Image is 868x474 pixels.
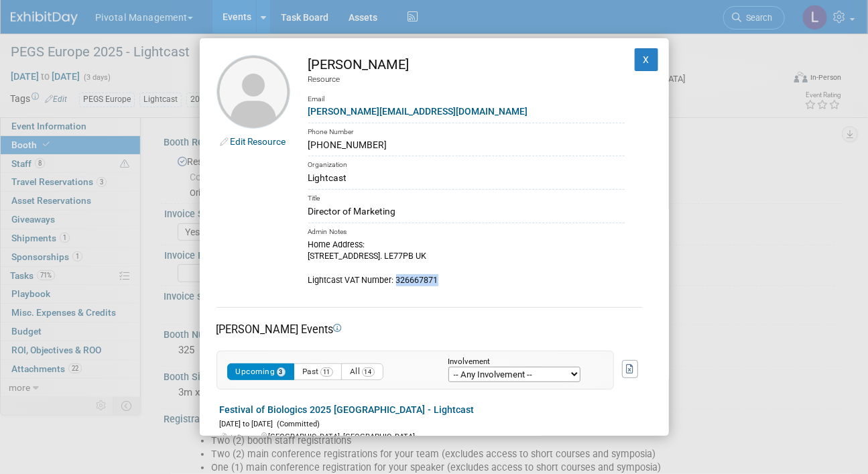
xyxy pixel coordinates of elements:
a: Edit Resource [231,136,286,147]
span: In-Person [231,434,260,440]
img: Scott Brouilette [216,55,290,129]
div: Lightcast [308,171,625,185]
span: 3 [277,367,286,377]
div: [PERSON_NAME] Events [216,322,642,337]
div: [DATE] to [DATE] [220,417,642,430]
span: (Committed) [273,420,320,428]
div: Phone Number [308,123,625,138]
button: X [635,48,659,71]
span: 14 [362,367,375,377]
div: [PHONE_NUMBER] [308,138,625,152]
span: 11 [320,367,333,377]
button: Past11 [294,363,342,380]
div: [PERSON_NAME] [308,55,625,74]
div: Organization [308,156,625,171]
a: [PERSON_NAME][EMAIL_ADDRESS][DOMAIN_NAME] [308,106,528,117]
div: Email [308,85,625,105]
div: Admin Notes [308,223,625,238]
div: [GEOGRAPHIC_DATA], [GEOGRAPHIC_DATA] [220,430,642,442]
div: Director of Marketing [308,204,625,219]
div: Title [308,189,625,204]
img: In-Person Event [220,433,229,441]
button: Upcoming3 [227,363,295,380]
div: Resource [308,74,625,85]
button: All14 [341,363,383,380]
a: Festival of Biologics 2025 [GEOGRAPHIC_DATA] - Lightcast [220,404,475,415]
div: Involvement [448,358,593,367]
div: Home Address: [STREET_ADDRESS]. LE77PB UK Lightcast VAT Number: 326667871 [308,238,625,286]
